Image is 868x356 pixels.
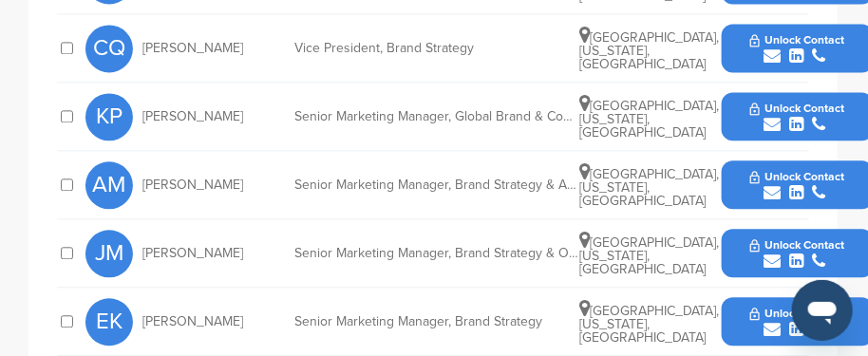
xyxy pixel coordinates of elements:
span: CQ [85,25,133,72]
span: Unlock Contact [750,102,844,115]
span: [GEOGRAPHIC_DATA], [US_STATE], [GEOGRAPHIC_DATA] [579,29,720,72]
button: Unlock Contact [727,293,867,350]
iframe: Button to launch messaging window [792,280,853,341]
span: [PERSON_NAME] [142,247,243,260]
button: Unlock Contact [727,157,867,214]
span: Unlock Contact [750,33,844,47]
span: [GEOGRAPHIC_DATA], [US_STATE], [GEOGRAPHIC_DATA] [579,234,720,277]
span: [PERSON_NAME] [142,315,243,328]
span: Unlock Contact [750,307,844,320]
div: Vice President, Brand Strategy [294,42,579,55]
span: [GEOGRAPHIC_DATA], [US_STATE], [GEOGRAPHIC_DATA] [579,166,720,209]
span: [PERSON_NAME] [142,110,243,123]
span: JM [85,230,133,277]
span: KP [85,93,133,141]
span: AM [85,161,133,209]
span: [PERSON_NAME] [142,42,243,55]
div: Senior Marketing Manager, Brand Strategy & Advertising [294,178,579,192]
span: [GEOGRAPHIC_DATA], [US_STATE], [GEOGRAPHIC_DATA] [579,98,720,141]
span: Unlock Contact [750,170,844,183]
div: Senior Marketing Manager, Global Brand & Communications [294,110,579,123]
span: EK [85,298,133,346]
button: Unlock Contact [727,225,867,282]
div: Senior Marketing Manager, Brand Strategy & Operations [294,247,579,260]
span: [PERSON_NAME] [142,178,243,192]
span: [GEOGRAPHIC_DATA], [US_STATE], [GEOGRAPHIC_DATA] [579,303,720,346]
button: Unlock Contact [727,20,867,77]
span: Unlock Contact [750,238,844,252]
button: Unlock Contact [727,88,867,145]
div: Senior Marketing Manager, Brand Strategy [294,315,579,328]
